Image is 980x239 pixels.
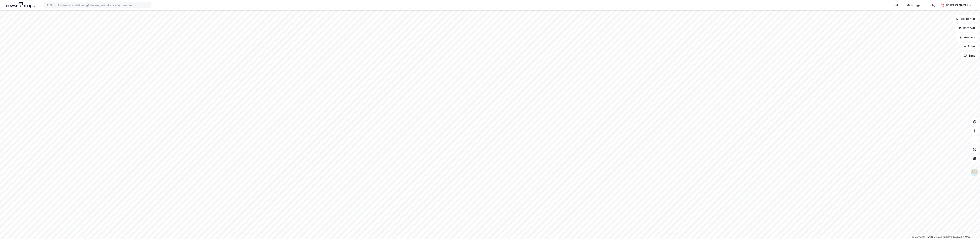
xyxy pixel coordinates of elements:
div: [PERSON_NAME] [946,3,968,7]
input: Søk på adresse, matrikkel, gårdeiere, leietakere eller personer [49,2,151,8]
div: Bolig [929,3,936,7]
div: Mine Tags [907,3,920,7]
img: logo.a4113a55bc3d86da70a041830d287a7e.svg [6,2,35,8]
div: Kart [893,3,898,7]
iframe: Chat Widget [961,221,980,239]
div: Kontrollprogram for chat [961,221,980,239]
